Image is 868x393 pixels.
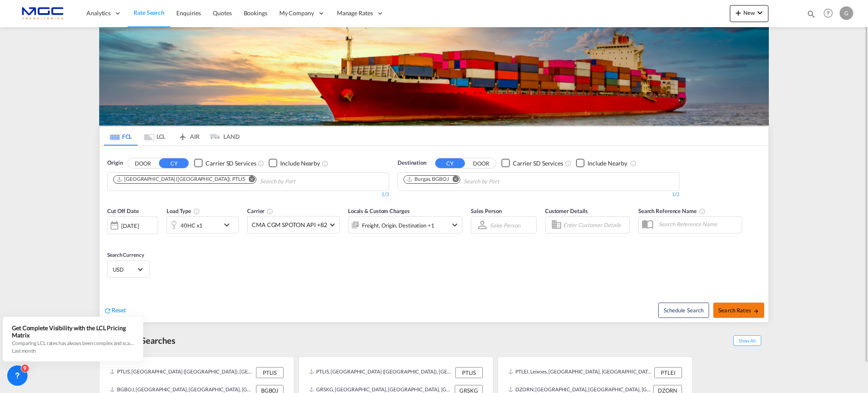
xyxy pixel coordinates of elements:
div: Include Nearby [587,159,627,168]
span: Quotes [213,9,231,17]
div: Carrier SD Services [513,159,563,168]
md-icon: Unchecked: Ignores neighbouring ports when fetching rates.Checked : Includes neighbouring ports w... [630,160,637,167]
md-icon: icon-chevron-down [450,220,460,230]
button: DOOR [466,158,496,168]
div: 40HC x1icon-chevron-down [167,216,239,233]
md-icon: Unchecked: Ignores neighbouring ports when fetching rates.Checked : Includes neighbouring ports w... [322,160,328,167]
span: CMA CGM SPOTON API +82 [252,221,327,229]
md-select: Select Currency: $ USDUnited States Dollar [112,263,145,275]
input: Search Reference Name [654,218,742,230]
span: Rate Search [134,9,164,16]
md-icon: Your search will be saved by the below given name [699,208,706,215]
div: G [840,6,853,20]
button: Note: By default Schedule search will only considerorigin ports, destination ports and cut off da... [658,303,709,318]
span: Search Rates [718,307,759,314]
md-icon: icon-arrow-right [753,308,759,314]
md-icon: The selected Trucker/Carrierwill be displayed in the rate results If the rates are from another f... [267,208,273,215]
md-tab-item: LAND [206,127,239,146]
div: OriginDOOR CY Checkbox No InkUnchecked: Search for CY (Container Yard) services for all selected ... [100,146,768,322]
button: Remove [243,176,256,184]
div: Include Nearby [280,159,320,168]
div: 1/3 [107,191,389,198]
button: Search Ratesicon-arrow-right [713,303,764,318]
div: PTLIS, Lisbon (Lisboa), Portugal, Southern Europe, Europe [309,367,453,378]
span: Manage Rates [337,9,373,17]
span: Search Currency [107,252,144,258]
md-tab-item: AIR [172,127,206,146]
span: Origin [107,159,122,167]
input: Chips input. [464,175,544,188]
div: 1/3 [398,191,679,198]
span: Customer Details [545,208,588,214]
input: Enter Customer Details [563,219,627,231]
md-tab-item: FCL [104,127,138,146]
md-icon: icon-airplane [178,132,188,138]
md-checkbox: Checkbox No Ink [576,159,627,168]
span: Show All [733,335,761,346]
md-datepicker: Select [107,233,114,245]
div: PTLIS, Lisbon (Lisboa), Portugal, Southern Europe, Europe [110,367,254,378]
img: LCL+%26+FCL+BACKGROUND.png [99,27,769,126]
md-chips-wrap: Chips container. Use arrow keys to select chips. [112,173,344,188]
md-checkbox: Checkbox No Ink [269,159,320,168]
span: Sales Person [471,208,502,214]
md-icon: icon-chevron-down [755,8,765,18]
span: Search Reference Name [638,208,706,214]
md-icon: icon-information-outline [193,208,200,215]
div: PTLEI [654,367,682,378]
span: USD [113,266,136,273]
span: Load Type [167,208,200,214]
span: Help [821,6,835,20]
button: DOOR [128,158,158,168]
div: icon-refreshReset [104,306,126,315]
div: Press delete to remove this chip. [116,176,247,183]
span: Cut Off Date [107,208,139,214]
span: Bookings [244,9,267,17]
md-checkbox: Checkbox No Ink [501,159,563,168]
span: Carrier [247,208,273,214]
button: CY [435,158,465,168]
div: Freight Origin Destination Factory Stuffingicon-chevron-down [348,216,462,233]
div: 40HC x1 [181,219,203,231]
md-checkbox: Checkbox No Ink [194,159,256,168]
div: [DATE] [121,222,139,230]
div: Press delete to remove this chip. [406,176,451,183]
button: icon-plus 400-fgNewicon-chevron-down [730,5,768,22]
div: PTLIS [455,367,483,378]
div: PTLIS [256,367,284,378]
div: icon-magnify [807,9,816,22]
img: 92835000d1c111ee8b33af35afdd26c7.png [13,4,70,23]
md-icon: icon-chevron-down [222,220,236,230]
md-chips-wrap: Chips container. Use arrow keys to select chips. [402,173,548,188]
span: Reset [111,306,126,314]
div: Carrier SD Services [206,159,256,168]
md-icon: icon-magnify [807,9,816,19]
md-pagination-wrapper: Use the left and right arrow keys to navigate between tabs [104,127,239,146]
div: PTLEI, Leixoes, Portugal, Southern Europe, Europe [508,367,652,378]
button: Remove [447,176,460,184]
md-icon: Unchecked: Search for CY (Container Yard) services for all selected carriers.Checked : Search for... [258,160,264,167]
button: CY [159,158,189,168]
div: Lisbon (Lisboa), PTLIS [116,176,245,183]
md-select: Sales Person [489,219,521,231]
md-icon: icon-refresh [104,307,111,314]
div: Freight Origin Destination Factory Stuffing [362,219,434,231]
span: Destination [398,159,426,167]
span: Analytics [86,9,111,17]
span: Locals & Custom Charges [348,208,410,214]
span: Enquiries [176,9,201,17]
div: [DATE] [107,216,158,234]
div: Help [821,6,840,21]
div: Burgas, BGBOJ [406,176,449,183]
input: Chips input. [260,175,340,188]
span: New [733,9,765,16]
md-tab-item: LCL [138,127,172,146]
md-icon: icon-plus 400-fg [733,8,743,18]
span: My Company [279,9,314,17]
md-icon: Unchecked: Search for CY (Container Yard) services for all selected carriers.Checked : Search for... [565,160,572,167]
